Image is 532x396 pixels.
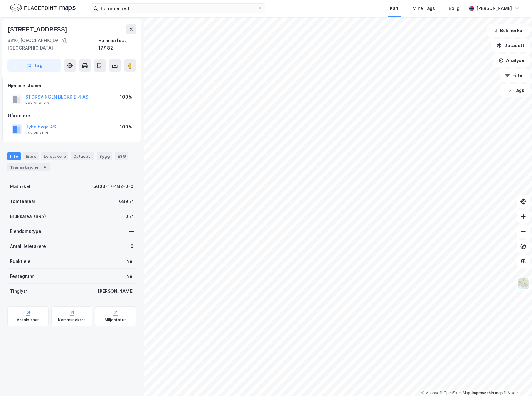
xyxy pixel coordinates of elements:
[493,54,530,67] button: Analyse
[10,198,35,205] div: Tomteareal
[17,317,39,322] div: Arealplaner
[25,101,49,106] div: 999 209 513
[93,183,134,190] div: 5603-17-182-0-0
[129,228,134,235] div: —
[476,5,512,12] div: [PERSON_NAME]
[98,37,136,52] div: Hammerfest, 17/182
[7,152,21,160] div: Info
[487,24,530,37] button: Bokmerker
[126,273,134,280] div: Nei
[472,391,503,395] a: Improve this map
[10,183,30,190] div: Matrikkel
[41,152,68,160] div: Leietakere
[7,37,98,52] div: 9610, [GEOGRAPHIC_DATA], [GEOGRAPHIC_DATA]
[97,152,112,160] div: Bygg
[501,366,532,396] iframe: Chat Widget
[421,391,439,395] a: Mapbox
[412,5,435,12] div: Mine Tags
[105,317,126,322] div: Miljøstatus
[131,243,134,250] div: 0
[8,82,136,89] div: Hjemmelshaver
[10,228,41,235] div: Eiendomstype
[58,317,85,322] div: Kommunekart
[23,152,39,160] div: Eiere
[71,152,94,160] div: Datasett
[440,391,470,395] a: OpenStreetMap
[10,213,46,220] div: Bruksareal (BRA)
[501,366,532,396] div: Kontrollprogram for chat
[120,123,132,131] div: 100%
[119,198,134,205] div: 689 ㎡
[42,164,48,170] div: 4
[25,131,50,136] div: 952 286 870
[10,273,34,280] div: Festegrunn
[98,287,134,295] div: [PERSON_NAME]
[126,258,134,265] div: Nei
[500,69,530,82] button: Filter
[8,112,136,119] div: Gårdeiere
[7,163,50,171] div: Transaksjoner
[10,258,31,265] div: Punktleie
[98,4,258,13] input: Søk på adresse, matrikkel, gårdeiere, leietakere eller personer
[10,287,28,295] div: Tinglyst
[7,59,61,72] button: Tag
[7,24,69,34] div: [STREET_ADDRESS]
[115,152,128,160] div: ESG
[491,39,530,52] button: Datasett
[449,5,460,12] div: Bolig
[500,84,530,97] button: Tags
[120,93,132,101] div: 100%
[390,5,399,12] div: Kart
[125,213,134,220] div: 0 ㎡
[10,3,76,14] img: logo.f888ab2527a4732fd821a326f86c7f29.svg
[10,243,46,250] div: Antall leietakere
[517,278,529,290] img: Z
